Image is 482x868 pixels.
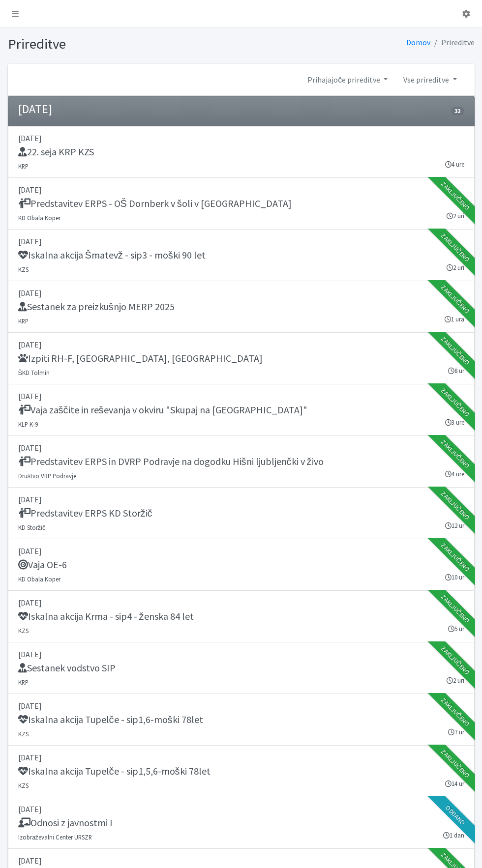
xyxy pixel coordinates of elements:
[18,184,464,196] p: [DATE]
[18,102,52,116] h4: [DATE]
[18,214,60,222] small: KD Obala Koper
[18,648,464,660] p: [DATE]
[18,235,464,247] p: [DATE]
[18,339,464,350] p: [DATE]
[18,420,38,428] small: KLP K-9
[8,384,475,436] a: [DATE] Vaja zaščite in reševanja v okviru "Skupaj na [GEOGRAPHIC_DATA]" KLP K-9 3 ure Zaključeno
[18,456,324,467] h5: Predstavitev ERPS in DVRP Podravje na dogodku Hišni ljubljenčki v živo
[18,575,60,583] small: KD Obala Koper
[18,523,46,531] small: KD Storžič
[18,198,292,209] h5: Predstavitev ERPS - OŠ Dornberk v šoli v [GEOGRAPHIC_DATA]
[18,132,464,144] p: [DATE]
[18,301,175,313] h5: Sestanek za preizkušnjo MERP 2025
[8,436,475,488] a: [DATE] Predstavitev ERPS in DVRP Podravje na dogodku Hišni ljubljenčki v živo Društvo VRP Podravj...
[18,730,29,738] small: KZS
[18,404,307,416] h5: Vaja zaščite in reševanja v okviru "Skupaj na [GEOGRAPHIC_DATA]"
[18,559,67,571] h5: Vaja OE-6
[18,678,29,686] small: KRP
[406,37,430,47] a: Domov
[18,545,464,557] p: [DATE]
[18,855,464,867] p: [DATE]
[18,162,29,170] small: KRP
[18,369,50,376] small: ŠKD Tolmin
[8,333,475,384] a: [DATE] Izpiti RH-F, [GEOGRAPHIC_DATA], [GEOGRAPHIC_DATA] ŠKD Tolmin 8 ur Zaključeno
[8,694,475,746] a: [DATE] Iskalna akcija Tupelče - sip1,6-moški 78let KZS 7 ur Zaključeno
[18,390,464,402] p: [DATE]
[18,817,113,829] h5: Odnosi z javnostmi I
[18,287,464,299] p: [DATE]
[18,781,29,789] small: KZS
[18,700,464,712] p: [DATE]
[445,160,464,169] small: 4 ure
[395,70,464,89] a: Vse prireditve
[18,317,29,325] small: KRP
[430,35,475,50] li: Prireditve
[8,35,238,53] h1: Prireditve
[18,472,76,480] small: Društvo VRP Podravje
[18,507,152,519] h5: Predstavitev ERPS KD Storžič
[8,746,475,797] a: [DATE] Iskalna akcija Tupelče - sip1,5,6-moški 78let KZS 14 ur Zaključeno
[8,178,475,230] a: [DATE] Predstavitev ERPS - OŠ Dornberk v šoli v [GEOGRAPHIC_DATA] KD Obala Koper 2 uri Zaključeno
[8,281,475,333] a: [DATE] Sestanek za preizkušnjo MERP 2025 KRP 1 ura Zaključeno
[18,597,464,608] p: [DATE]
[8,591,475,642] a: [DATE] Iskalna akcija Krma - sip4 - ženska 84 let KZS 5 ur Zaključeno
[18,714,203,725] h5: Iskalna akcija Tupelče - sip1,6-moški 78let
[18,803,464,815] p: [DATE]
[18,265,29,273] small: KZS
[18,752,464,763] p: [DATE]
[451,107,464,116] span: 32
[8,642,475,694] a: [DATE] Sestanek vodstvo SIP KRP 2 uri Zaključeno
[8,797,475,849] a: [DATE] Odnosi z javnostmi I Izobraževalni Center URSZR 1 dan Oddano
[8,539,475,591] a: [DATE] Vaja OE-6 KD Obala Koper 10 ur Zaključeno
[18,146,94,158] h5: 22. seja KRP KZS
[8,126,475,178] a: [DATE] 22. seja KRP KZS KRP 4 ure
[18,442,464,454] p: [DATE]
[18,352,263,364] h5: Izpiti RH-F, [GEOGRAPHIC_DATA], [GEOGRAPHIC_DATA]
[300,70,395,89] a: Prihajajoče prireditve
[8,230,475,281] a: [DATE] Iskalna akcija Šmatevž - sip3 - moški 90 let KZS 2 uri Zaključeno
[18,610,194,622] h5: Iskalna akcija Krma - sip4 - ženska 84 let
[18,493,464,505] p: [DATE]
[18,249,206,261] h5: Iskalna akcija Šmatevž - sip3 - moški 90 let
[18,627,29,635] small: KZS
[18,833,92,841] small: Izobraževalni Center URSZR
[18,662,116,674] h5: Sestanek vodstvo SIP
[8,488,475,539] a: [DATE] Predstavitev ERPS KD Storžič KD Storžič 12 ur Zaključeno
[18,765,211,777] h5: Iskalna akcija Tupelče - sip1,5,6-moški 78let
